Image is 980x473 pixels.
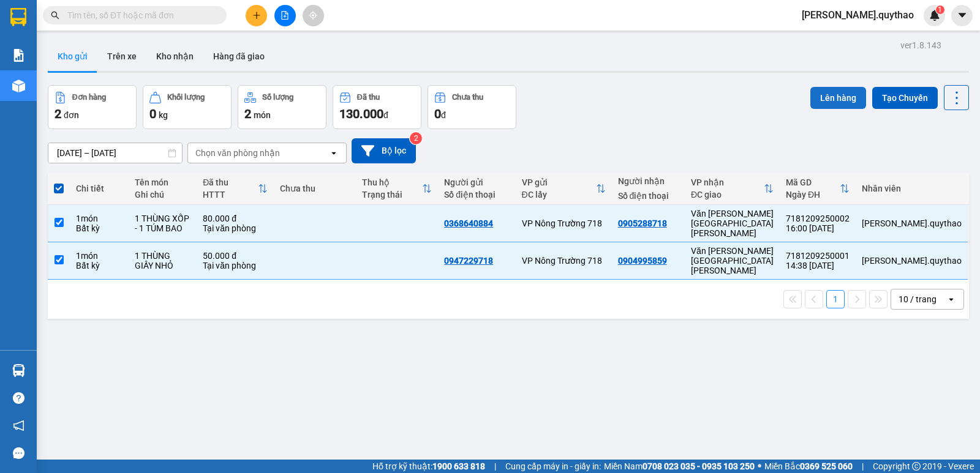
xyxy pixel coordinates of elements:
[252,11,261,20] span: plus
[618,256,667,266] div: 0904995859
[13,392,24,404] span: question-circle
[13,447,24,459] span: message
[929,10,940,21] img: icon-new-feature
[505,460,601,473] span: Cung cấp máy in - giấy in:
[12,49,25,62] img: solution-icon
[333,85,421,129] button: Đã thu130.000đ
[800,461,853,471] strong: 0369 525 060
[786,190,840,199] div: Ngày ĐH
[135,177,190,187] div: Tên món
[12,364,25,377] img: warehouse-icon
[786,261,850,270] div: 14:38 [DATE]
[203,261,268,270] div: Tại văn phòng
[280,184,350,193] div: Chưa thu
[146,42,203,71] button: Kho nhận
[786,251,850,261] div: 7181209250001
[691,177,764,187] div: VP nhận
[444,177,509,187] div: Người gửi
[203,223,268,233] div: Tại văn phòng
[604,460,755,473] span: Miền Nam
[246,5,267,26] button: plus
[494,460,496,473] span: |
[13,420,24,431] span: notification
[72,93,106,102] div: Đơn hàng
[786,177,840,187] div: Mã GD
[691,190,764,199] div: ĐC giao
[64,110,79,120] span: đơn
[936,6,944,14] sup: 1
[167,93,205,102] div: Khối lượng
[135,190,190,199] div: Ghi chú
[951,5,973,26] button: caret-down
[899,293,937,305] div: 10 / trang
[105,69,229,86] div: 0905288718
[410,132,422,144] sup: 2
[76,184,123,193] div: Chi tiết
[357,93,380,102] div: Đã thu
[10,40,96,57] div: 0368640884
[203,177,258,187] div: Đã thu
[159,110,168,120] span: kg
[244,106,251,121] span: 2
[618,176,679,186] div: Người nhận
[691,246,774,275] div: Văn [PERSON_NAME][GEOGRAPHIC_DATA][PERSON_NAME]
[912,462,921,471] span: copyright
[444,190,509,199] div: Số điện thoại
[203,190,258,199] div: HTTT
[329,148,339,158] svg: open
[946,294,956,304] svg: open
[76,223,123,233] div: Bất kỳ
[862,184,962,193] div: Nhân viên
[522,190,596,199] div: ĐC lấy
[48,143,182,163] input: Select a date range.
[758,464,761,469] span: ⚪️
[97,42,146,71] button: Trên xe
[432,461,485,471] strong: 1900 633 818
[12,80,25,92] img: warehouse-icon
[780,173,856,205] th: Toggle SortBy
[281,11,289,20] span: file-add
[303,5,324,26] button: aim
[862,256,962,266] div: kieu.quythao
[76,261,123,270] div: Bất kỳ
[76,214,123,223] div: 1 món
[48,85,137,129] button: Đơn hàng2đơn
[135,251,190,270] div: 1 THÙNG GIẤY NHỎ
[372,460,485,473] span: Hỗ trợ kỹ thuật:
[197,173,274,205] th: Toggle SortBy
[685,173,780,205] th: Toggle SortBy
[274,5,296,26] button: file-add
[135,214,190,233] div: 1 THÙNG XỐP - 1 TÚM BAO
[10,12,29,24] span: Gửi:
[872,87,938,109] button: Tạo Chuyến
[441,110,446,120] span: đ
[444,218,493,228] div: 0368640884
[786,223,850,233] div: 16:00 [DATE]
[862,218,962,228] div: kieu.quythao
[362,177,422,187] div: Thu hộ
[522,177,596,187] div: VP gửi
[900,39,941,52] div: ver 1.8.143
[356,173,438,205] th: Toggle SortBy
[10,10,96,40] div: VP Nông Trường 718
[691,209,774,238] div: Văn [PERSON_NAME][GEOGRAPHIC_DATA][PERSON_NAME]
[203,214,268,223] div: 80.000 đ
[810,87,866,109] button: Lên hàng
[826,290,845,308] button: 1
[339,106,383,121] span: 130.000
[444,256,493,266] div: 0947229718
[10,8,26,26] img: logo-vxr
[55,106,61,121] span: 2
[254,110,271,120] span: món
[309,11,317,20] span: aim
[352,138,416,163] button: Bộ lọc
[643,461,755,471] strong: 0708 023 035 - 0935 103 250
[938,6,942,14] span: 1
[105,10,229,69] div: Văn [PERSON_NAME][GEOGRAPHIC_DATA][PERSON_NAME]
[195,147,280,159] div: Chọn văn phòng nhận
[383,110,388,120] span: đ
[51,11,59,20] span: search
[434,106,441,121] span: 0
[48,42,97,71] button: Kho gửi
[522,256,606,266] div: VP Nông Trường 718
